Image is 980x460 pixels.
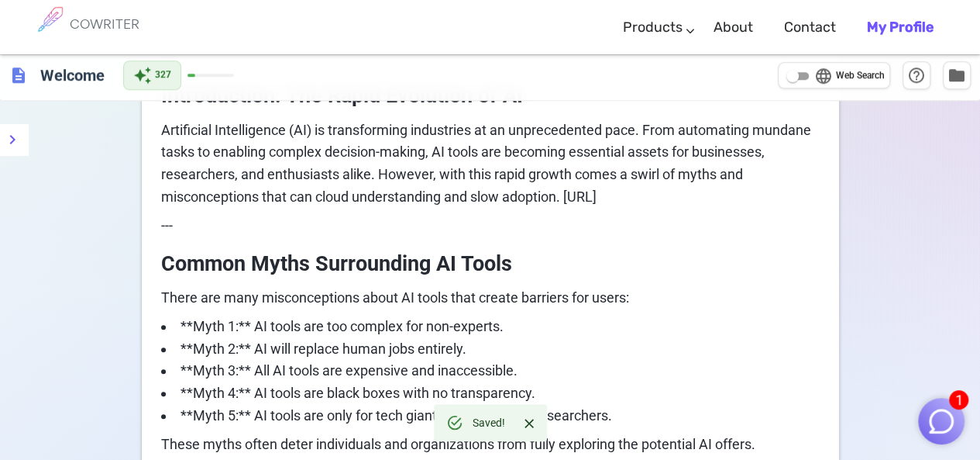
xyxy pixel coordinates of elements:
[9,66,28,85] span: description
[161,251,512,276] span: Common Myths Surrounding AI Tools
[784,5,836,50] a: Contact
[161,217,173,233] span: ---
[473,409,505,437] div: Saved!
[836,68,885,84] span: Web Search
[161,122,814,205] span: Artificial Intelligence (AI) is transforming industries at an unprecedented pace. From automating...
[949,390,968,410] span: 1
[867,5,934,50] a: My Profile
[623,5,683,50] a: Products
[943,61,971,89] button: Manage Documents
[181,362,518,379] span: **Myth 3:** All AI tools are expensive and inaccessible.
[70,17,139,31] h6: COWRITER
[155,67,171,83] span: 327
[918,398,965,444] button: 1
[34,60,111,91] h6: Click to edit title
[903,61,930,89] button: Help & Shortcuts
[907,66,926,85] span: help_outline
[714,5,753,50] a: About
[133,66,152,85] span: auto_awesome
[518,412,541,435] button: Close
[867,19,934,36] b: My Profile
[814,67,833,85] span: language
[181,318,504,334] span: **Myth 1:** AI tools are too complex for non-experts.
[927,406,956,436] img: Close chat
[161,436,755,452] span: These myths often deter individuals and organizations from fully exploring the potential AI offers.
[947,66,966,85] span: folder
[181,407,612,424] span: **Myth 5:** AI tools are only for tech giants or specialized researchers.
[181,385,535,401] span: **Myth 4:** AI tools are black boxes with no transparency.
[181,341,466,357] span: **Myth 2:** AI will replace human jobs entirely.
[161,289,629,306] span: There are many misconceptions about AI tools that create barriers for users:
